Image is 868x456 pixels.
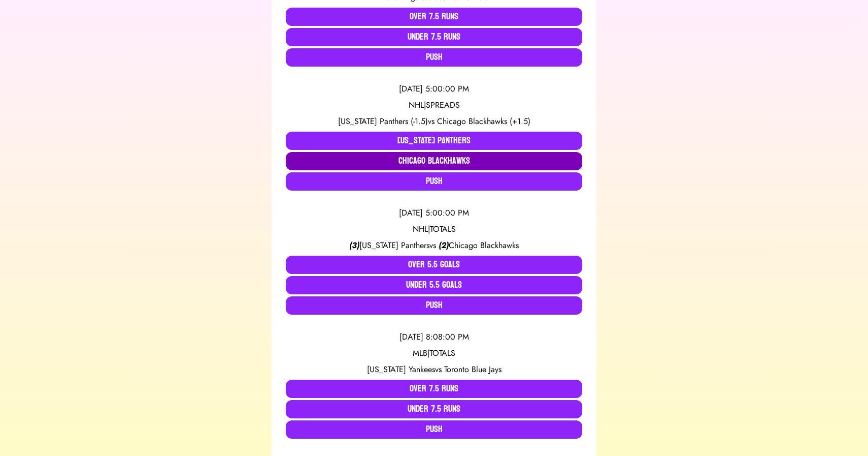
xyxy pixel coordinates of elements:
button: Under 7.5 Runs [286,28,582,46]
button: Under 5.5 Goals [286,276,582,294]
div: MLB | TOTALS [286,347,582,359]
span: ( 3 ) [349,239,359,251]
div: vs [286,363,582,376]
div: [DATE] 5:00:00 PM [286,83,582,95]
button: Push [286,296,582,315]
div: [DATE] 8:08:00 PM [286,331,582,343]
span: [US_STATE] Yankees [367,363,435,375]
span: [US_STATE] Panthers (-1.5) [338,115,428,127]
button: Over 7.5 Runs [286,380,582,398]
span: Chicago Blackhawks (+1.5) [437,115,530,127]
div: vs [286,239,582,252]
span: Toronto Blue Jays [444,363,502,375]
span: ( 2 ) [439,239,449,251]
button: Push [286,420,582,439]
button: [US_STATE] Panthers [286,132,582,150]
button: Chicago Blackhawks [286,152,582,170]
button: Over 7.5 Runs [286,8,582,26]
button: Push [286,172,582,191]
button: Under 7.5 Runs [286,400,582,418]
button: Push [286,48,582,67]
div: [DATE] 5:00:00 PM [286,207,582,219]
div: vs [286,115,582,128]
span: [US_STATE] Panthers [359,239,429,251]
div: NHL | TOTALS [286,223,582,235]
div: NHL | SPREADS [286,99,582,111]
span: Chicago Blackhawks [449,239,519,251]
button: Over 5.5 Goals [286,256,582,274]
